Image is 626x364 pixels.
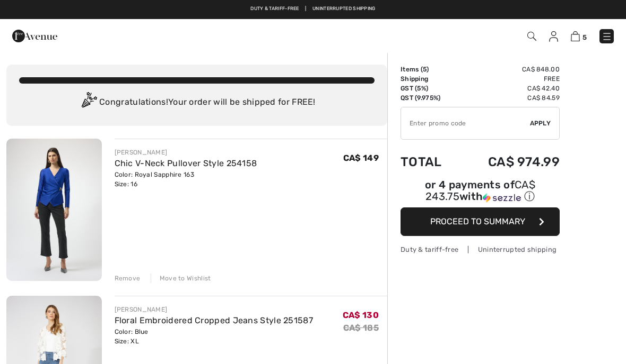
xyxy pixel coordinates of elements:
s: CA$ 185 [343,323,379,333]
div: [PERSON_NAME] [115,305,314,314]
div: or 4 payments of with [401,180,560,204]
img: Menu [602,31,612,42]
a: Chic V-Neck Pullover Style 254158 [115,158,257,168]
img: 1ère Avenue [12,25,57,47]
div: Remove [115,274,141,283]
div: Congratulations! Your order will be shipped for FREE! [19,92,375,113]
img: Search [527,32,536,41]
td: Shipping [401,74,458,84]
img: Sezzle [483,193,521,203]
div: Move to Wishlist [151,274,211,283]
span: 5 [423,66,427,73]
span: 5 [582,33,587,41]
input: Promo code [401,107,530,139]
img: Chic V-Neck Pullover Style 254158 [6,139,102,281]
img: My Info [549,31,558,42]
div: Color: Blue Size: XL [115,327,314,346]
span: CA$ 149 [343,153,379,163]
td: CA$ 42.40 [458,84,560,93]
td: Free [458,74,560,84]
a: 5 [571,30,587,42]
td: CA$ 848.00 [458,65,560,74]
td: GST (5%) [401,84,458,93]
span: Apply [530,119,551,128]
span: CA$ 130 [343,310,379,320]
td: CA$ 974.99 [458,144,560,180]
td: Total [401,144,458,180]
span: Proceed to Summary [430,216,525,226]
td: CA$ 84.59 [458,93,560,103]
div: or 4 payments ofCA$ 243.75withSezzle Click to learn more about Sezzle [401,180,560,207]
div: [PERSON_NAME] [115,148,257,157]
td: Items ( ) [401,65,458,74]
a: Floral Embroidered Cropped Jeans Style 251587 [115,315,314,325]
div: Color: Royal Sapphire 163 Size: 16 [115,170,257,189]
div: Duty & tariff-free | Uninterrupted shipping [401,244,560,254]
img: Congratulation2.svg [78,92,99,113]
img: Shopping Bag [571,31,580,41]
button: Proceed to Summary [401,207,560,236]
a: 1ère Avenue [12,30,57,40]
span: CA$ 243.75 [425,178,535,203]
td: QST (9.975%) [401,93,458,103]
